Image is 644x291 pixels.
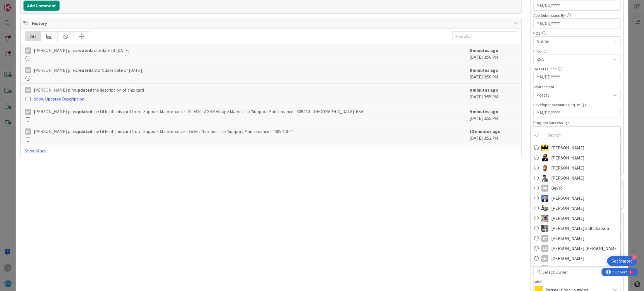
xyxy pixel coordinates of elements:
[25,32,41,41] div: All
[470,87,517,102] div: [DATE] 3:55 PM
[541,184,548,191] div: DR
[541,154,548,161] img: AC
[34,128,292,135] span: [PERSON_NAME] p m the title of this card from 'Support Maintenance - Ticket Number- ' to 'Support...
[533,49,621,53] div: Product
[551,154,584,162] span: [PERSON_NAME]
[551,204,584,212] span: [PERSON_NAME]
[34,108,364,115] span: [PERSON_NAME] p m the title of this card from 'Support Maintenance - 309410- AGBR Village Market'...
[541,245,548,252] div: Lk
[541,235,548,242] div: KT
[34,96,84,102] a: Show Updated Description
[25,67,31,73] div: Ap
[533,280,542,284] span: Label
[536,72,617,82] input: MM/DD/YYYY
[541,225,548,232] img: KS
[541,144,548,151] img: AC
[545,130,617,140] input: Search
[551,184,562,192] span: Dev R
[25,147,517,154] a: Show More...
[12,1,25,8] span: Support
[541,204,548,211] img: ES
[25,47,31,54] div: Ap
[551,174,584,182] span: [PERSON_NAME]
[541,214,548,221] img: JK
[536,19,617,28] input: MM/DD/YYYY
[531,143,620,153] a: AC[PERSON_NAME]
[551,224,609,232] span: [PERSON_NAME] Sidhdhapara
[34,47,130,54] span: [PERSON_NAME] p m a due date of [DATE]
[75,109,92,114] b: updated
[541,164,548,171] img: AS
[533,31,621,35] div: POS
[543,269,568,275] span: Select Owner
[536,1,617,10] input: MM/DD/YYYY
[452,31,517,41] input: Search...
[531,153,620,163] a: AC[PERSON_NAME]
[533,13,621,17] div: App Submission By
[25,128,31,135] div: Ap
[533,103,621,107] div: Developer Accounts Req By
[470,47,498,53] b: 8 minutes ago
[531,173,620,183] a: BR[PERSON_NAME]
[536,56,611,63] span: RSA
[25,87,31,93] div: Ap
[551,194,584,202] span: [PERSON_NAME]
[536,108,617,118] input: MM/DD/YYYY
[75,128,92,134] b: updated
[533,121,621,125] div: Program Success
[536,92,611,98] span: Portal
[531,213,620,223] a: JK[PERSON_NAME]
[531,193,620,203] a: DP[PERSON_NAME]
[551,254,584,263] span: [PERSON_NAME]
[536,38,611,45] span: Not Set
[551,234,584,242] span: [PERSON_NAME]
[32,20,512,27] span: History
[541,194,548,201] img: DP
[75,87,92,93] b: updated
[551,164,584,172] span: [PERSON_NAME]
[75,47,91,53] b: created
[531,223,620,233] a: KS[PERSON_NAME] Sidhdhapara
[75,67,91,73] b: created
[531,203,620,213] a: ES[PERSON_NAME]
[531,243,620,253] a: Lk[PERSON_NAME] [PERSON_NAME]
[23,1,60,11] button: Add Comment
[470,128,517,142] div: [DATE] 3:52 PM
[531,263,620,273] a: RS[PERSON_NAME]
[470,67,517,81] div: [DATE] 3:56 PM
[470,47,517,61] div: [DATE] 3:56 PM
[531,233,620,243] a: KT[PERSON_NAME]
[551,264,584,273] span: [PERSON_NAME]
[551,214,584,222] span: [PERSON_NAME]
[531,253,620,263] a: MO[PERSON_NAME]
[612,258,633,264] div: Get Started
[34,67,142,73] span: [PERSON_NAME] p m a start date date of [DATE]
[470,109,498,114] b: 9 minutes ago
[34,87,144,93] span: [PERSON_NAME] p m the description of this card
[470,108,517,122] div: [DATE] 3:55 PM
[531,183,620,193] a: DRDev R
[533,67,621,71] div: Target Launch
[541,255,548,262] div: MO
[531,163,620,173] a: AS[PERSON_NAME]
[551,144,584,152] span: [PERSON_NAME]
[470,67,498,73] b: 8 minutes ago
[470,128,501,134] b: 12 minutes ago
[533,85,621,89] div: Environment
[28,2,31,7] div: 9+
[551,244,617,252] span: [PERSON_NAME] [PERSON_NAME]
[541,265,548,272] img: RS
[607,256,637,266] div: Open Get Started checklist, remaining modules: 4
[25,109,31,115] div: Ap
[632,255,637,260] div: 4
[541,174,548,181] img: BR
[470,87,498,93] b: 8 minutes ago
